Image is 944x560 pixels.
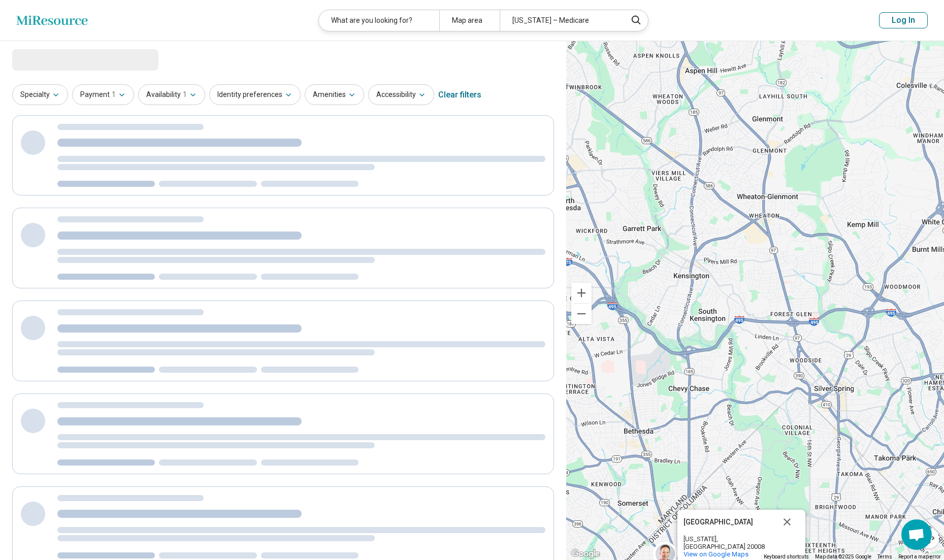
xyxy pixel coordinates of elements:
[775,510,799,534] button: Close
[12,49,97,70] span: Loading...
[683,535,775,550] div: [US_STATE], [GEOGRAPHIC_DATA] 20008
[898,554,941,559] a: Report a map error
[305,84,364,105] button: Amenities
[319,10,439,31] div: What are you looking for?
[439,10,500,31] div: Map area
[183,89,187,100] span: 1
[901,519,932,550] div: Open chat
[571,304,592,324] button: Zoom out
[683,550,748,558] a: View on Google Maps
[571,283,592,303] button: Zoom in
[683,518,775,526] div: [GEOGRAPHIC_DATA]
[438,83,481,107] div: Clear filters
[112,89,116,100] span: 1
[12,84,68,105] button: Specialty
[815,554,871,559] span: Map data ©2025 Google
[138,84,205,105] button: Availability1
[879,12,928,28] button: Log In
[877,554,892,559] a: Terms (opens in new tab)
[368,84,434,105] button: Accessibility
[209,84,301,105] button: Identity preferences
[72,84,134,105] button: Payment1
[500,10,620,31] div: [US_STATE] – Medicare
